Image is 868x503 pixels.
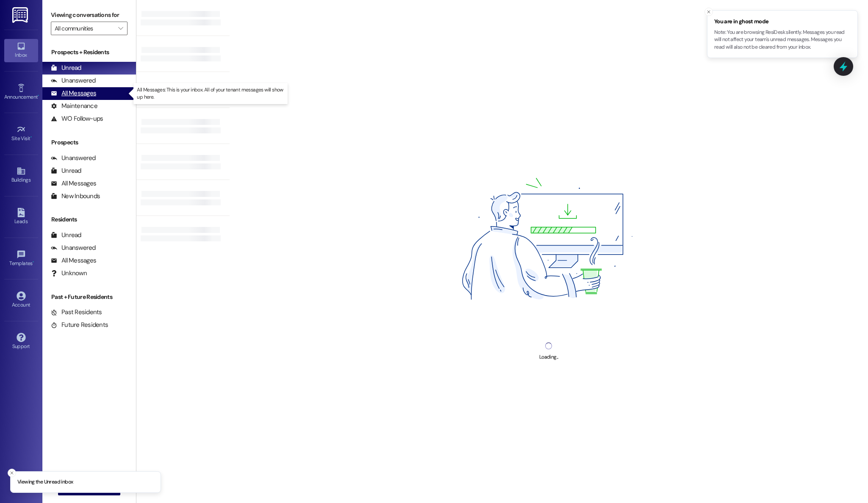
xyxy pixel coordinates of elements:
[42,293,136,301] div: Past + Future Residents
[51,8,128,22] label: Viewing conversations for
[31,134,32,140] span: •
[704,8,713,16] button: Close toast
[51,243,96,252] div: Unanswered
[4,289,38,312] a: Account
[17,478,73,486] p: Viewing the Unread inbox
[42,138,136,147] div: Prospects
[714,29,851,51] p: Note: You are browsing ResiDesk silently. Messages you read will not affect your team's unread me...
[51,64,81,72] div: Unread
[137,86,284,101] p: All Messages: This is your inbox. All of your tenant messages will show up here.
[42,215,136,224] div: Residents
[51,114,103,123] div: WO Follow-ups
[51,166,81,175] div: Unread
[33,259,34,265] span: •
[51,308,102,317] div: Past Residents
[539,353,558,362] div: Loading...
[51,231,81,240] div: Unread
[51,89,96,98] div: All Messages
[55,22,114,35] input: All communities
[51,192,100,201] div: New Inbounds
[38,93,39,99] span: •
[42,48,136,57] div: Prospects + Residents
[4,330,38,353] a: Support
[51,256,96,265] div: All Messages
[51,269,87,278] div: Unknown
[4,164,38,187] a: Buildings
[4,247,38,270] a: Templates •
[714,17,851,26] span: You are in ghost mode
[4,205,38,228] a: Leads
[8,469,16,477] button: Close toast
[51,102,97,111] div: Maintenance
[12,7,30,23] img: ResiDesk Logo
[118,25,123,32] i: 
[51,154,96,163] div: Unanswered
[4,39,38,62] a: Inbox
[51,321,108,329] div: Future Residents
[51,179,96,188] div: All Messages
[51,76,96,85] div: Unanswered
[4,122,38,145] a: Site Visit •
